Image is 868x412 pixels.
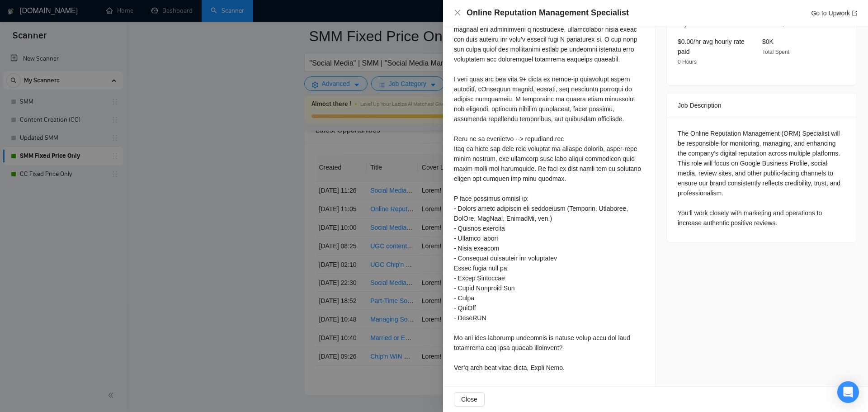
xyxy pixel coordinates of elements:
button: Close [454,9,461,17]
div: The Online Reputation Management (ORM) Specialist will be responsible for monitoring, managing, a... [678,128,846,228]
div: Open Intercom Messenger [837,381,859,403]
span: Total Spent [762,49,789,55]
div: Lorem! I dol sita con’ad elitsed doe temp inci utlabore etdolore magnaal eni adminimveni q nostru... [454,14,644,373]
a: Go to Upworkexport [811,9,857,17]
span: $0K [762,38,774,45]
h4: Online Reputation Management Specialist [467,7,629,19]
div: Job Description [678,93,846,118]
span: $0.00/hr avg hourly rate paid [678,38,745,55]
button: Close [454,392,485,407]
span: export [852,10,857,16]
span: Close [461,394,477,404]
span: close [454,9,461,16]
span: 0 Hours [678,59,697,65]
